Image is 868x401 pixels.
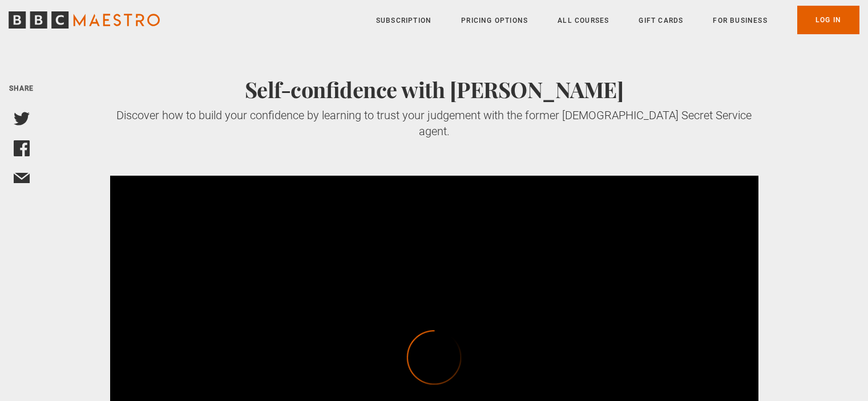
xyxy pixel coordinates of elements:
a: All Courses [558,15,609,26]
a: Pricing Options [461,15,528,26]
a: Subscription [376,15,431,26]
nav: Primary [376,6,859,34]
a: Gift Cards [639,15,683,26]
div: Discover how to build your confidence by learning to trust your judgement with the former [DEMOGR... [110,107,758,139]
span: Share [9,84,34,92]
a: Log In [797,6,859,34]
a: For business [713,15,767,26]
h2: Self-confidence with [PERSON_NAME] [110,76,758,103]
svg: BBC Maestro [9,11,160,29]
